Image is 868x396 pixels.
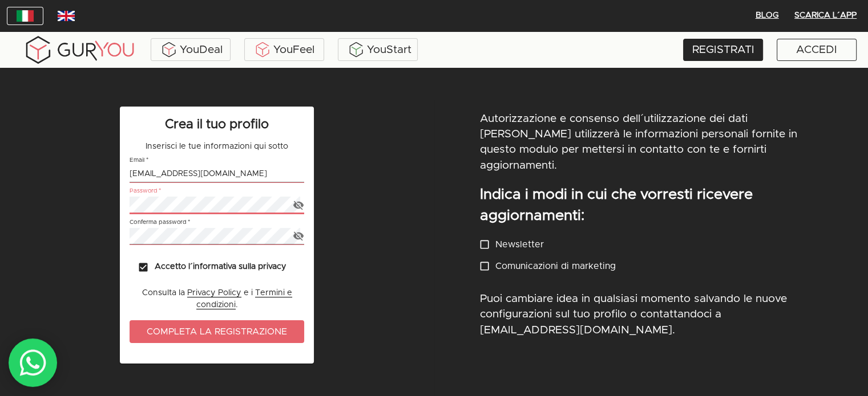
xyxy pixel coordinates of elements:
p: Crea il tuo profilo [130,116,304,134]
a: YouFeel [244,38,324,61]
a: REGISTRATI [683,39,763,61]
button: Completa la registrazione [130,320,304,343]
button: BLOG [749,7,785,25]
span: Scarica l´App [794,9,857,23]
div: YouFeel [247,41,321,58]
img: gyLogo01.5aaa2cff.png [23,34,137,66]
p: [PERSON_NAME] utilizzerà le informazioni personali fornite in questo modulo per mettersi in conta... [480,126,823,173]
p: Accetto l´informativa sulla privacy [155,261,286,273]
a: ACCEDI [777,39,857,61]
div: YouDeal [154,41,228,58]
span: Completa la registrazione [141,324,293,340]
img: ALVAdSatItgsAAAAAElFTkSuQmCC [160,41,177,58]
p: Inserisci le tue informazioni qui sotto [130,141,304,153]
iframe: Chat Widget [811,341,868,396]
p: Puoi cambiare idea in qualsiasi momento salvando le nuove configurazioni sul tuo profilo o contat... [480,291,823,338]
p: Newsletter [495,238,544,251]
div: YouStart [341,41,415,58]
p: Consulta la e i . [130,287,304,311]
p: Indica i modi in cui che vorresti ricevere aggiornamenti: [480,185,823,226]
img: whatsAppIcon.04b8739f.svg [19,349,47,377]
a: YouDeal [151,38,231,61]
a: Termini e condizioni [196,289,292,309]
a: Privacy Policy [187,289,241,297]
p: Comunicazioni di marketing [495,259,616,273]
button: Scarica l´App [790,7,861,25]
label: Password [130,189,162,194]
img: BxzlDwAAAAABJRU5ErkJggg== [348,41,365,58]
img: italy.83948c3f.jpg [17,10,34,22]
p: Autorizzazione e consenso dell´utilizzazione dei dati [480,111,748,126]
label: Email [130,158,148,164]
label: Conferma password [130,219,191,225]
a: YouStart [338,38,418,61]
img: KDuXBJLpDstiOJIlCPq11sr8c6VfEN1ke5YIAoPlCPqmrDPlQeIQgHlNqkP7FCiAKJQRHlC7RCaiHTHAlEEQLmFuo+mIt2xQB... [254,41,271,58]
img: wDv7cRK3VHVvwAAACV0RVh0ZGF0ZTpjcmVhdGUAMjAxOC0wMy0yNVQwMToxNzoxMiswMDowMGv4vjwAAAAldEVYdGRhdGU6bW... [58,11,75,21]
span: BLOG [753,9,781,23]
div: Widget chat [811,341,868,396]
